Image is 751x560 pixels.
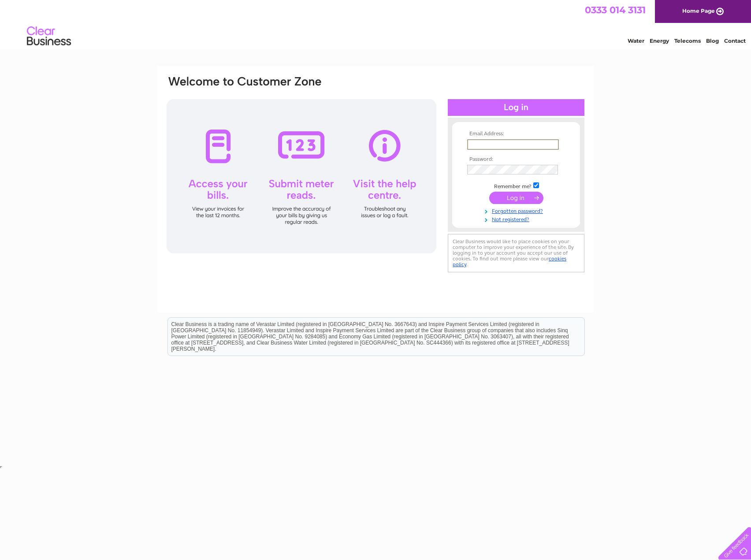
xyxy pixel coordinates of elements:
div: Clear Business would like to place cookies on your computer to improve your experience of the sit... [448,234,584,272]
a: Contact [724,37,746,44]
a: Water [628,37,644,44]
th: Password: [465,156,567,163]
img: logo.png [26,23,71,50]
a: Telecoms [674,37,701,44]
th: Email Address: [465,131,567,137]
a: cookies policy [453,256,566,267]
input: Submit [489,192,543,204]
a: Forgotten password? [467,206,567,215]
a: Not registered? [467,215,567,223]
a: Energy [650,37,669,44]
td: Remember me? [465,181,567,190]
div: Clear Business is a trading name of Verastar Limited (registered in [GEOGRAPHIC_DATA] No. 3667643... [168,5,584,43]
a: 0333 014 3131 [585,4,646,15]
a: Blog [706,37,719,44]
